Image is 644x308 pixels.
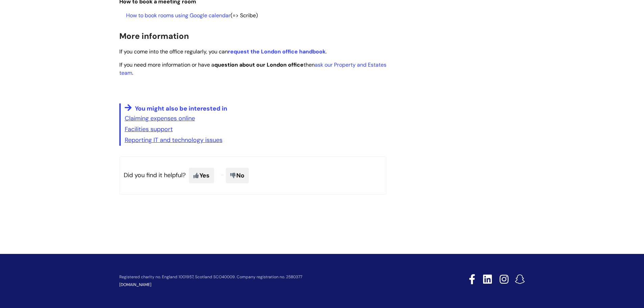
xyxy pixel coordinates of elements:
span: You might also be interested in [135,104,227,113]
span: Yes [189,168,214,183]
a: Reporting IT and technology issues [125,136,222,144]
a: request the London office handbook [228,48,326,55]
a: Facilities support [125,125,173,133]
p: Registered charity no. England 1001957, Scotland SCO40009. Company registration no. 2580377 [119,275,421,279]
a: [DOMAIN_NAME] [119,282,151,287]
span: No [226,168,249,183]
span: If you come into the office regularly, you can . [119,48,327,55]
span: (=> Scribe) [126,12,258,19]
span: More information [119,31,189,41]
strong: question about our London office [214,61,304,68]
p: Did you find it helpful? [119,157,386,194]
a: Claiming expenses online [125,114,195,122]
a: How to book rooms using Google calendar [126,12,231,19]
span: If you need more information or have a then . [119,61,386,77]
